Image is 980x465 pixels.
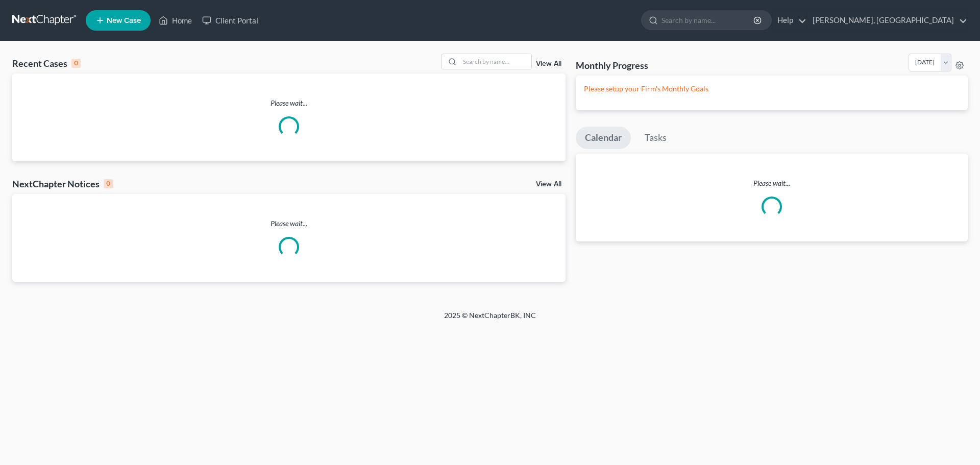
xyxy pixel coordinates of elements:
[576,127,631,149] a: Calendar
[807,11,967,30] a: [PERSON_NAME], [GEOGRAPHIC_DATA]
[772,11,806,30] a: Help
[576,59,648,71] h3: Monthly Progress
[12,57,81,69] div: Recent Cases
[12,178,113,190] div: NextChapter Notices
[661,11,755,30] input: Search by name...
[460,54,531,69] input: Search by name...
[536,60,561,67] a: View All
[576,178,968,188] p: Please wait...
[635,127,676,149] a: Tasks
[199,310,781,329] div: 2025 © NextChapterBK, INC
[584,84,960,94] p: Please setup your Firm's Monthly Goals
[71,59,81,68] div: 0
[154,11,197,30] a: Home
[536,181,561,188] a: View All
[197,11,263,30] a: Client Portal
[12,218,566,229] p: Please wait...
[104,179,113,188] div: 0
[107,17,141,25] span: New Case
[12,98,566,108] p: Please wait...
